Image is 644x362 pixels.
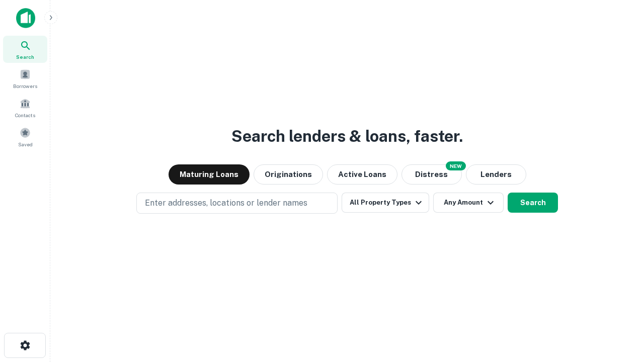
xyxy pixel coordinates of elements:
[3,36,47,63] a: Search
[327,164,397,185] button: Active Loans
[446,161,466,170] div: NEW
[18,140,33,148] span: Saved
[169,164,250,185] button: Maturing Loans
[3,94,47,121] a: Contacts
[3,65,47,92] a: Borrowers
[508,193,558,213] button: Search
[16,53,34,61] span: Search
[254,164,323,185] button: Originations
[15,111,35,119] span: Contacts
[3,123,47,150] a: Saved
[136,193,338,214] button: Enter addresses, locations or lender names
[231,124,463,148] h3: Search lenders & loans, faster.
[145,197,307,209] p: Enter addresses, locations or lender names
[466,164,526,185] button: Lenders
[433,193,504,213] button: Any Amount
[401,164,462,185] button: Search distressed loans with lien and other non-mortgage details.
[16,8,35,28] img: capitalize-icon.png
[342,193,429,213] button: All Property Types
[594,282,644,330] iframe: Chat Widget
[13,82,37,90] span: Borrowers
